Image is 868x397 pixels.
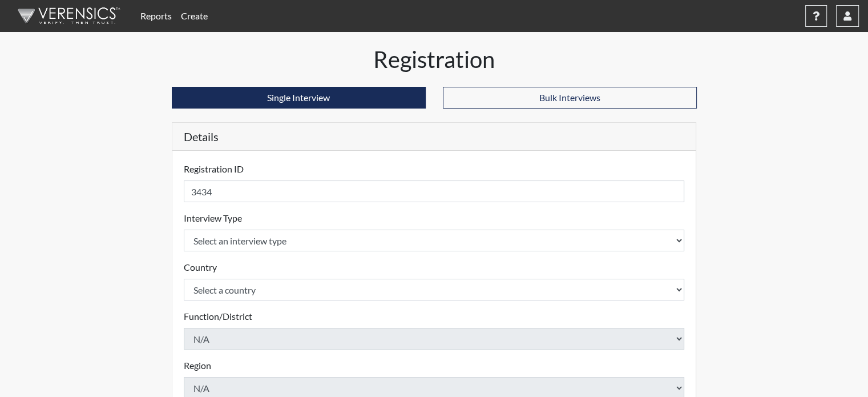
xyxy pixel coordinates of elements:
input: Insert a Registration ID, which needs to be a unique alphanumeric value for each interviewee [184,181,685,202]
label: Region [184,359,211,372]
button: Single Interview [172,87,426,109]
label: Function/District [184,310,252,323]
label: Registration ID [184,162,244,176]
a: Create [176,5,212,27]
label: Interview Type [184,211,242,225]
h1: Registration [172,46,697,73]
button: Bulk Interviews [443,87,697,109]
h5: Details [172,123,696,151]
label: Country [184,260,217,274]
a: Reports [136,5,176,27]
